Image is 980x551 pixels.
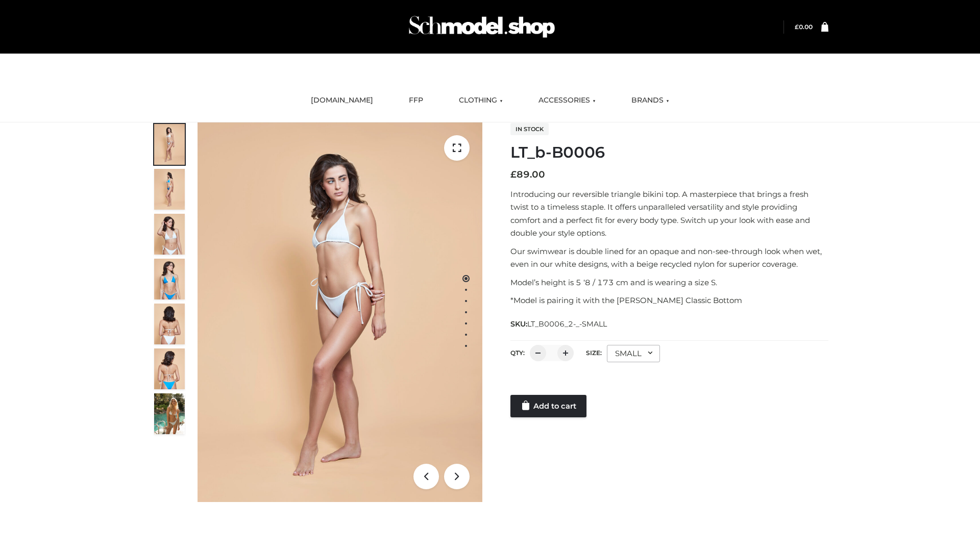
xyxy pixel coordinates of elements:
[405,7,558,47] img: Schmodel Admin 964
[303,89,381,112] a: [DOMAIN_NAME]
[586,349,602,357] label: Size:
[795,23,799,31] span: £
[510,318,608,330] span: SKU:
[154,169,185,210] img: ArielClassicBikiniTop_CloudNine_AzureSky_OW114ECO_2-scaled.jpg
[510,123,549,135] span: In stock
[154,214,185,255] img: ArielClassicBikiniTop_CloudNine_AzureSky_OW114ECO_3-scaled.jpg
[510,395,586,417] a: Add to cart
[795,23,813,31] bdi: 0.00
[527,319,607,329] span: LT_B0006_2-_-SMALL
[510,143,828,162] h1: LT_b-B0006
[531,89,603,112] a: ACCESSORIES
[198,122,482,502] img: ArielClassicBikiniTop_CloudNine_AzureSky_OW114ECO_1
[795,23,813,31] a: £0.00
[510,169,545,180] bdi: 89.00
[154,348,185,389] img: ArielClassicBikiniTop_CloudNine_AzureSky_OW114ECO_8-scaled.jpg
[510,349,525,357] label: QTY:
[624,89,677,112] a: BRANDS
[401,89,431,112] a: FFP
[510,188,828,240] p: Introducing our reversible triangle bikini top. A masterpiece that brings a fresh twist to a time...
[510,245,828,271] p: Our swimwear is double lined for an opaque and non-see-through look when wet, even in our white d...
[154,393,185,434] img: Arieltop_CloudNine_AzureSky2.jpg
[154,304,185,344] img: ArielClassicBikiniTop_CloudNine_AzureSky_OW114ECO_7-scaled.jpg
[510,276,828,289] p: Model’s height is 5 ‘8 / 173 cm and is wearing a size S.
[154,124,185,165] img: ArielClassicBikiniTop_CloudNine_AzureSky_OW114ECO_1-scaled.jpg
[154,259,185,299] img: ArielClassicBikiniTop_CloudNine_AzureSky_OW114ECO_4-scaled.jpg
[510,294,828,307] p: *Model is pairing it with the [PERSON_NAME] Classic Bottom
[451,89,510,112] a: CLOTHING
[607,345,660,362] div: SMALL
[510,169,517,180] span: £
